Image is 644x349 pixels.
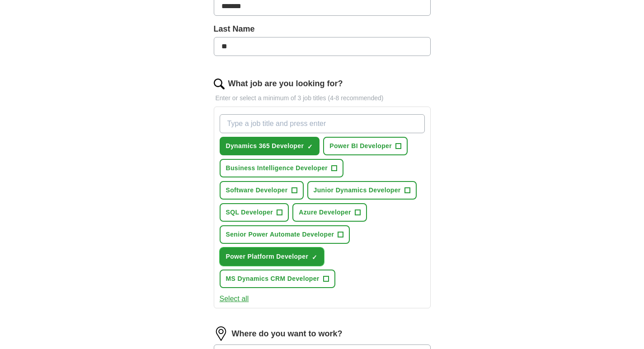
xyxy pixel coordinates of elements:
p: Enter or select a minimum of 3 job titles (4-8 recommended) [214,93,431,103]
span: Azure Developer [299,208,351,217]
button: Senior Power Automate Developer [220,225,350,244]
button: MS Dynamics CRM Developer [220,270,335,288]
span: MS Dynamics CRM Developer [226,274,320,284]
button: Azure Developer [292,203,367,222]
button: Power BI Developer [323,137,408,155]
span: Power Platform Developer [226,252,309,261]
input: Type a job title and press enter [220,114,425,133]
img: location.png [214,326,228,341]
span: Power BI Developer [329,141,392,151]
span: Senior Power Automate Developer [226,230,334,239]
button: SQL Developer [220,203,289,222]
button: Business Intelligence Developer [220,159,344,177]
span: Junior Dynamics Developer [314,186,401,195]
button: Power Platform Developer✓ [220,247,324,266]
button: Junior Dynamics Developer [307,181,417,200]
button: Select all [220,293,249,304]
button: Software Developer [220,181,304,200]
span: ✓ [312,254,317,261]
span: SQL Developer [226,208,273,217]
button: Dynamics 365 Developer✓ [220,137,320,155]
label: Where do you want to work? [232,328,343,340]
span: Business Intelligence Developer [226,163,328,173]
img: search.png [214,79,225,89]
span: ✓ [307,143,313,150]
span: Software Developer [226,186,288,195]
span: Dynamics 365 Developer [226,141,304,151]
label: Last Name [214,23,431,35]
label: What job are you looking for? [228,78,343,90]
